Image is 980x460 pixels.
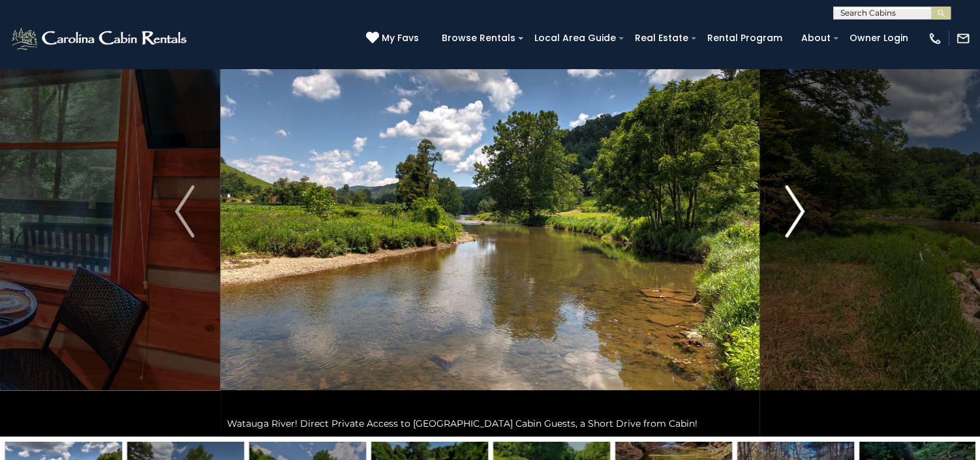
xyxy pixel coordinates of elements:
div: Watauga River! Direct Private Access to [GEOGRAPHIC_DATA] Cabin Guests, a Short Drive from Cabin! [221,410,759,437]
img: White-1-2.png [10,25,191,52]
a: Local Area Guide [528,28,622,48]
a: Owner Login [843,28,915,48]
a: Real Estate [628,28,695,48]
img: phone-regular-white.png [928,31,942,46]
a: Rental Program [701,28,789,48]
span: My Favs [382,31,419,45]
a: My Favs [366,31,422,46]
img: arrow [786,185,805,238]
a: About [795,28,837,48]
img: mail-regular-white.png [956,31,970,46]
a: Browse Rentals [435,28,522,48]
img: arrow [175,185,194,238]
